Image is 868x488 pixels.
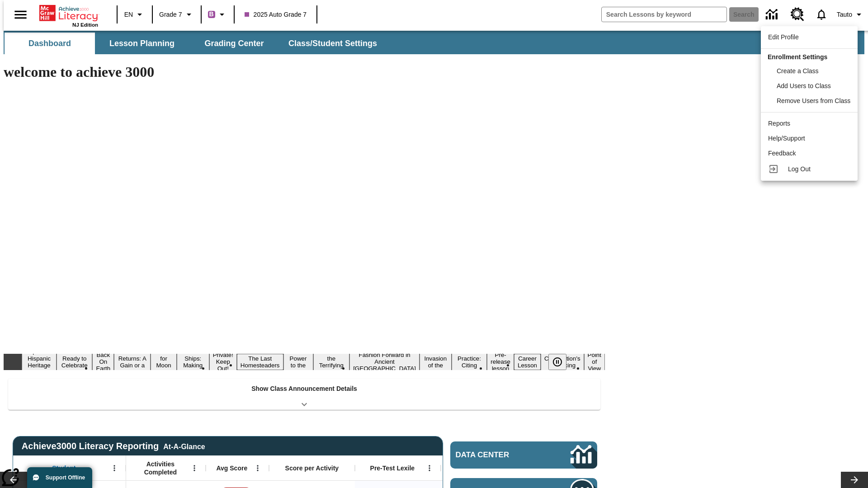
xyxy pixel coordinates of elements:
[777,67,819,75] span: Create a Class
[777,97,850,104] span: Remove Users from Class
[788,165,811,173] span: Log Out
[768,120,790,127] span: Reports
[768,33,799,41] span: Edit Profile
[4,7,132,15] body: Maximum 600 characters Press Escape to exit toolbar Press Alt + F10 to reach toolbar
[777,82,831,89] span: Add Users to Class
[768,53,827,61] span: Enrollment Settings
[768,135,805,142] span: Help/Support
[768,150,796,157] span: Feedback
